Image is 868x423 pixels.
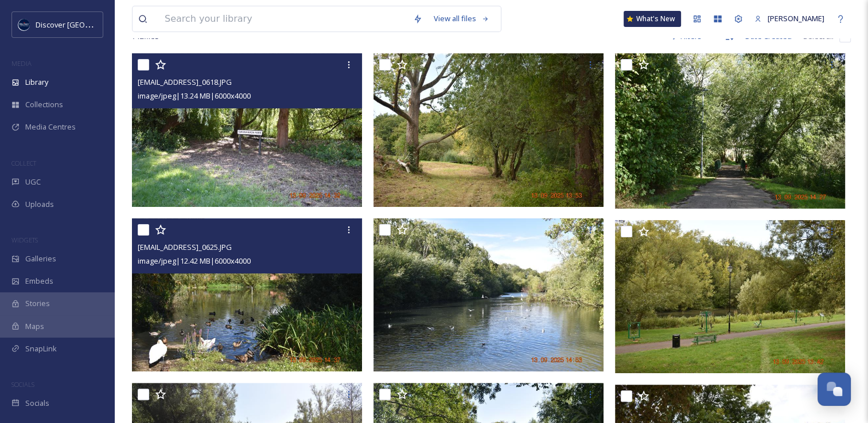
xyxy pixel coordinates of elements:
img: ext_1757786644.761892_SwanhavenPark@gmail.com-DSC_0625.JPG [132,218,362,371]
span: image/jpeg | 12.42 MB | 6000 x 4000 [138,256,251,266]
span: SnapLink [25,343,57,354]
span: UGC [25,177,41,187]
a: [PERSON_NAME] [749,7,830,30]
span: Stories [25,298,50,309]
span: COLLECT [11,159,36,167]
span: Library [25,77,48,88]
span: Discover [GEOGRAPHIC_DATA] [36,19,140,30]
button: Open Chat [818,373,851,406]
span: Maps [25,321,44,332]
span: Uploads [25,199,54,210]
input: Search your library [159,6,407,32]
img: ext_1757786470.526337_SwanhavenPark@gmail.com-DSC_0610.JPG [615,220,845,374]
img: Untitled%20design%20%282%29.png [18,19,30,30]
span: SOCIALS [11,380,34,389]
span: Socials [25,398,49,409]
img: ext_1757786644.920388_SwanhavenPark@gmail.com-DSC_0618.JPG [132,53,362,207]
span: WIDGETS [11,236,38,244]
span: [EMAIL_ADDRESS]_0625.JPG [138,242,232,252]
img: ext_1757786473.246715_SwanhavenPark@gmail.com-DSC_0639.JPG [373,218,604,371]
a: View all files [428,7,495,30]
span: [EMAIL_ADDRESS]_0618.JPG [138,77,232,87]
span: Media Centres [25,122,76,132]
span: Embeds [25,276,53,287]
img: ext_1757786644.784271_SwanhavenPark@gmail.com-DSC_0616.JPG [615,53,848,209]
a: What's New [624,11,681,27]
span: image/jpeg | 13.24 MB | 6000 x 4000 [138,91,251,101]
span: Galleries [25,253,56,264]
span: [PERSON_NAME] [768,13,824,23]
img: ext_1757786644.892991_SwanhavenPark@gmail.com-DSC_0613.JPG [373,53,604,207]
span: Collections [25,99,63,110]
span: MEDIA [11,59,32,68]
